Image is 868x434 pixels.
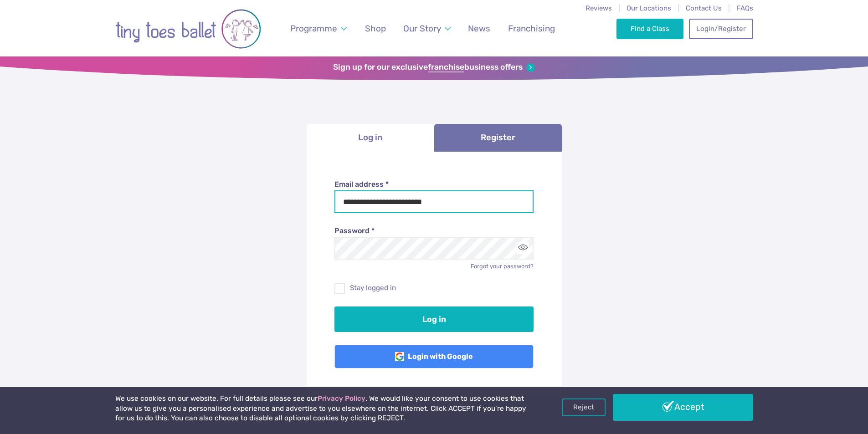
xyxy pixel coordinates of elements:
label: Password * [334,226,534,236]
span: Programme [290,23,337,34]
span: Our Story [403,23,441,34]
a: Programme [286,18,351,39]
a: Contact Us [686,4,722,12]
a: Franchising [503,18,559,39]
label: Email address * [334,179,534,189]
a: Shop [360,18,390,39]
a: Our Locations [627,4,671,12]
a: Reviews [586,4,612,12]
a: Forgot your password? [471,263,534,270]
a: Reject [562,398,606,416]
a: Sign up for our exclusivefranchisebusiness offers [333,62,535,72]
strong: franchise [428,62,464,72]
img: Google Logo [395,352,404,361]
div: Log in [307,152,562,397]
span: News [468,23,490,34]
img: tiny toes ballet [115,6,261,52]
a: Login/Register [689,19,753,39]
a: Find a Class [616,19,683,39]
a: Accept [613,394,753,420]
button: Log in [334,306,534,332]
a: Privacy Policy [318,394,365,403]
label: Stay logged in [334,283,534,293]
a: Login with Google [334,345,534,368]
span: Shop [365,23,386,34]
a: Register [434,124,562,152]
a: News [464,18,495,39]
p: We use cookies on our website. For full details please see our . We would like your consent to us... [115,394,530,424]
button: Toggle password visibility [517,242,529,254]
a: FAQs [737,4,753,12]
span: Franchising [508,23,555,34]
a: Our Story [399,18,455,39]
